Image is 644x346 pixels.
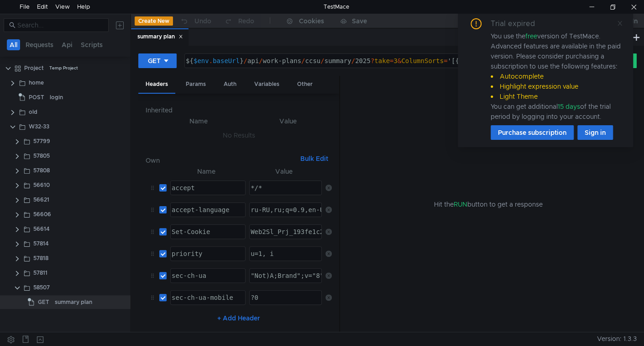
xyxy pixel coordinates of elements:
button: Create New [135,16,173,26]
div: Undo [194,16,211,27]
div: Auth [216,76,244,93]
div: W32-33 [29,120,49,133]
div: home [29,76,44,90]
div: login [50,90,63,104]
span: RUN [454,200,467,208]
div: Params [178,76,213,93]
nz-embed-empty: No Results [223,131,255,139]
div: 56621 [33,193,49,207]
th: Name [167,166,246,177]
h6: Inherited [146,105,332,116]
div: Temp Project [49,61,78,75]
button: All [7,39,20,50]
div: You use the version of TestMace. Advanced features are available in the paid version. Please cons... [491,31,622,122]
button: + Add Header [214,313,264,324]
div: 57811 [33,266,47,280]
button: Requests [23,39,56,50]
div: 56614 [33,222,50,236]
div: 58507 [33,281,50,294]
span: 15 days [558,102,580,111]
div: GET [148,56,161,66]
li: Highlight expression value [491,81,622,91]
div: 56610 [33,178,50,192]
li: Light Theme [491,91,622,101]
div: 57799 [33,134,50,148]
div: Redo [238,16,254,27]
span: free [525,32,537,40]
button: Sign in [577,125,613,140]
div: old [29,105,37,119]
th: Value [244,116,332,127]
th: Name [153,116,244,127]
div: summary plan [55,295,92,309]
h6: Own [146,155,297,166]
span: Hit the button to get a response [434,199,543,209]
div: 57818 [33,251,48,265]
div: Other [290,76,320,93]
div: Project [24,61,44,75]
div: summary plan [137,32,183,42]
input: Search... [17,20,103,30]
button: Bulk Edit [297,153,332,164]
div: Headers [138,76,175,94]
button: Redo [218,14,261,28]
div: Trial expired [491,18,546,29]
div: 57814 [33,237,49,250]
div: Save [352,18,367,24]
span: Version: 1.3.3 [597,332,637,346]
div: 56606 [33,208,51,221]
div: Variables [247,76,287,93]
div: 57805 [33,149,50,163]
div: You can get additional of the trial period by logging into your account. [491,101,622,122]
li: Autocomplete [491,71,622,81]
button: GET [138,53,177,68]
span: POST [29,90,44,104]
span: GET [38,295,49,309]
div: 57808 [33,164,50,177]
button: Purchase subscription [491,125,574,140]
button: Scripts [78,39,105,50]
th: Value [246,166,322,177]
div: Cookies [299,16,324,27]
button: Undo [173,14,218,28]
button: Api [59,39,75,50]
